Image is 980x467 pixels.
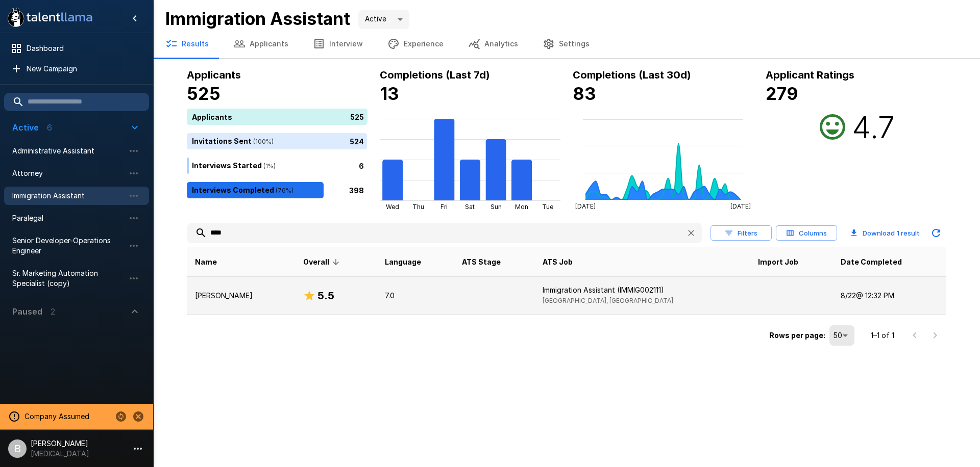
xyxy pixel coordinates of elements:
[832,277,946,315] td: 8/22 @ 12:32 PM
[412,203,424,211] tspan: Thu
[573,69,691,81] b: Completions (Last 30d)
[359,160,364,171] p: 6
[187,83,220,104] b: 525
[769,330,825,341] p: Rows per page:
[573,83,596,104] b: 83
[852,109,895,145] h2: 4.7
[221,30,301,58] button: Applicants
[462,256,501,268] span: ATS Stage
[710,225,772,241] button: Filters
[465,203,475,211] tspan: Sat
[385,291,446,301] p: 7.0
[543,285,742,295] p: Immigration Assistant (IMMIG002111)
[871,330,894,341] p: 1–1 of 1
[195,291,287,301] p: [PERSON_NAME]
[575,202,596,210] tspan: [DATE]
[841,256,902,268] span: Date Completed
[380,69,490,81] b: Completions (Last 7d)
[926,223,946,243] button: Updated Today - 9:57 AM
[766,83,798,104] b: 279
[350,136,364,146] p: 524
[195,256,217,268] span: Name
[491,203,502,211] tspan: Sun
[515,203,528,211] tspan: Mon
[153,30,221,58] button: Results
[350,111,364,122] p: 525
[317,288,334,304] h6: 5.5
[187,69,241,81] b: Applicants
[349,185,364,195] p: 398
[375,30,456,58] button: Experience
[456,30,530,58] button: Analytics
[301,30,375,58] button: Interview
[165,8,350,29] b: Immigration Assistant
[358,10,409,29] div: Active
[543,297,673,304] span: [GEOGRAPHIC_DATA], [GEOGRAPHIC_DATA]
[846,223,924,243] button: Download 1 result
[730,202,751,210] tspan: [DATE]
[776,225,837,241] button: Columns
[896,229,899,237] b: 1
[758,256,798,268] span: Import Job
[543,256,573,268] span: ATS Job
[380,83,399,104] b: 13
[386,203,399,211] tspan: Wed
[530,30,602,58] button: Settings
[542,203,553,211] tspan: Tue
[440,203,448,211] tspan: Fri
[766,69,854,81] b: Applicant Ratings
[385,256,421,268] span: Language
[303,256,342,268] span: Overall
[829,325,854,346] div: 50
